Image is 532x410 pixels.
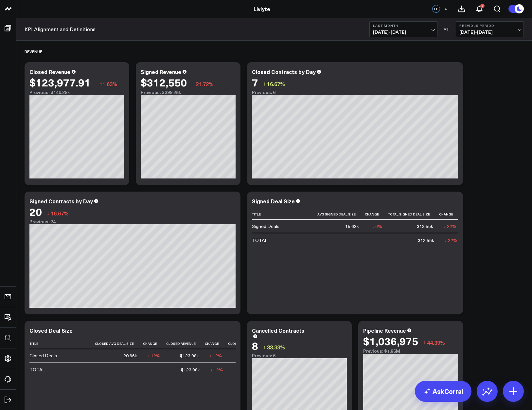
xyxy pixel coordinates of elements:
[180,352,199,359] div: $123.98k
[29,197,93,205] div: Signed Contracts by Day
[365,209,388,220] th: Change
[29,76,91,88] div: $123,977.91
[228,338,263,349] th: Closed Deals
[143,338,166,349] th: Change
[209,352,222,359] div: ↓ 12%
[29,219,236,224] div: Previous: 24
[29,338,95,349] th: Title
[267,80,285,87] span: 16.67%
[444,7,447,11] span: +
[415,381,471,402] a: AskCorral
[363,335,418,347] div: $1,036,975
[148,352,160,359] div: ↓ 12%
[252,197,295,205] div: Signed Deal Size
[456,21,524,37] button: Previous Period[DATE]-[DATE]
[459,29,520,35] span: [DATE] - [DATE]
[445,237,457,244] div: ↓ 22%
[252,223,279,230] div: Signed Deals
[141,68,181,75] div: Signed Revenue
[99,80,117,87] span: 11.63%
[205,338,228,349] th: Change
[252,327,304,334] div: Cancelled Contracts
[166,338,205,349] th: Closed Revenue
[210,366,223,373] div: ↓ 12%
[423,338,426,347] span: ↓
[252,90,458,95] div: Previous: 6
[372,223,382,230] div: ↓ 6%
[388,209,439,220] th: Total Signed Deal Size
[252,340,258,351] div: 8
[252,209,317,220] th: Title
[267,344,285,351] span: 33.33%
[29,366,45,373] div: TOTAL
[252,353,347,358] div: Previous: 6
[25,44,42,59] div: Revenue
[263,343,266,351] span: ↑
[95,338,143,349] th: Closed Avg Deal Size
[373,29,434,35] span: [DATE] - [DATE]
[181,366,200,373] div: $123.98k
[442,5,450,13] button: +
[192,80,194,88] span: ↓
[29,206,42,217] div: 20
[444,223,456,230] div: ↓ 22%
[432,5,440,13] div: EH
[51,210,69,217] span: 16.67%
[373,24,434,28] b: Last Month
[417,223,433,230] div: 312.55k
[459,24,520,28] b: Previous Period
[427,339,445,346] span: 44.39%
[29,90,124,95] div: Previous: $140.29k
[29,352,57,359] div: Closed Deals
[345,223,359,230] div: 15.63k
[439,209,462,220] th: Change
[29,68,70,75] div: Closed Revenue
[252,68,316,75] div: Closed Contracts by Day
[196,80,214,87] span: 21.72%
[141,90,236,95] div: Previous: $399.25k
[363,327,406,334] div: Pipeline Revenue
[263,80,266,88] span: ↑
[252,237,267,244] div: TOTAL
[317,209,365,220] th: Avg Signed Deal Size
[441,27,452,31] div: VS
[47,209,49,217] span: ↓
[480,4,485,8] div: 3
[254,5,270,12] a: Livlyte
[96,80,98,88] span: ↓
[418,237,434,244] div: 312.55k
[363,348,458,354] div: Previous: $1.86M
[29,327,73,334] div: Closed Deal Size
[25,26,96,33] a: KPI Alignment and Definitions
[369,21,437,37] button: Last Month[DATE]-[DATE]
[252,76,258,88] div: 7
[141,76,187,88] div: $312,550
[123,352,137,359] div: 20.66k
